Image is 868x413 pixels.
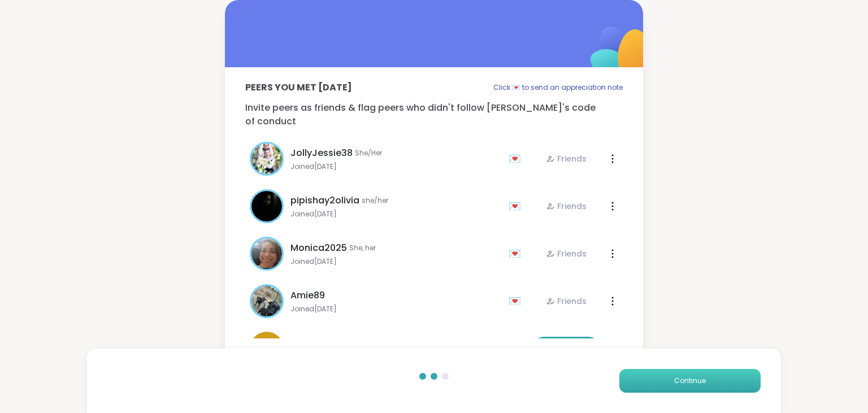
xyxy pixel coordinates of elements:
div: 💌 [509,197,526,215]
div: Friends [546,201,587,212]
button: Add Friend [532,337,600,360]
p: Invite peers as friends & flag peers who didn't follow [PERSON_NAME]'s code of conduct [245,101,623,128]
div: Friends [546,153,587,164]
div: 💌 [509,150,526,168]
span: Joined [DATE] [290,305,502,314]
span: She, her [349,244,376,253]
p: Peers you met [DATE] [245,81,352,94]
span: g [261,337,273,360]
span: she/her [362,196,388,205]
button: Continue [619,369,761,393]
span: gina417 [290,336,325,350]
img: Monica2025 [251,238,282,269]
div: 💌 [509,292,526,310]
span: Joined [DATE] [290,162,502,171]
div: Friends [546,295,587,307]
span: Amie89 [290,289,325,302]
span: JollyJessie38 [290,146,353,160]
span: Monica2025 [290,241,347,255]
div: Friends [546,248,587,259]
img: Amie89 [251,286,282,316]
img: JollyJessie38 [251,144,282,174]
span: Joined [DATE] [290,257,502,266]
img: pipishay2olivia [251,191,282,221]
span: She/Her [355,149,382,158]
div: 💌 [509,245,526,263]
p: Click 💌 to send an appreciation note [493,81,623,94]
span: Joined [DATE] [290,210,502,219]
span: pipishay2olivia [290,194,359,207]
span: Continue [674,376,706,386]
